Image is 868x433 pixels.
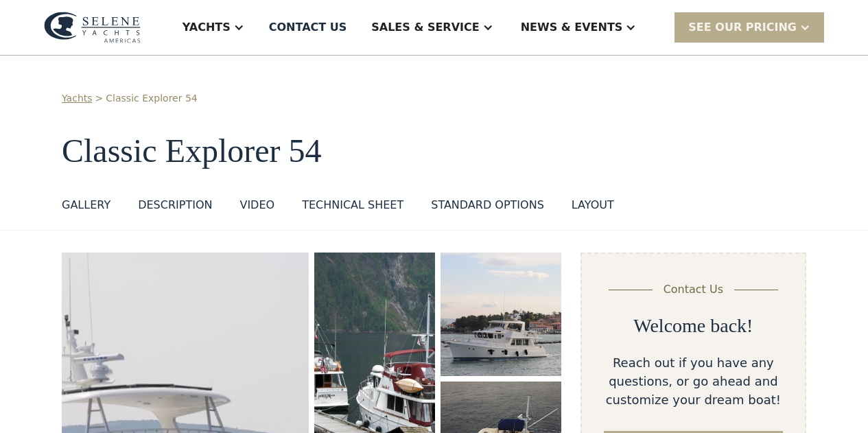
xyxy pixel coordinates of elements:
[239,197,274,219] a: VIDEO
[269,19,347,36] div: Contact US
[239,197,274,213] div: VIDEO
[302,197,403,219] a: Technical sheet
[44,12,141,43] img: logo
[675,12,824,42] div: SEE Our Pricing
[62,197,110,213] div: GALLERY
[431,197,544,219] a: standard options
[572,197,614,213] div: layout
[441,253,561,376] img: 50 foot motor yacht
[106,91,197,106] a: Classic Explorer 54
[633,314,753,338] h2: Welcome back!
[62,197,110,219] a: GALLERY
[62,91,93,106] a: Yachts
[138,197,212,213] div: DESCRIPTION
[62,133,806,169] h1: Classic Explorer 54
[572,197,614,219] a: layout
[521,19,623,36] div: News & EVENTS
[138,197,212,219] a: DESCRIPTION
[302,197,403,213] div: Technical sheet
[95,91,104,106] div: >
[688,19,797,36] div: SEE Our Pricing
[604,353,783,409] div: Reach out if you have any questions, or go ahead and customize your dream boat!
[183,19,231,36] div: Yachts
[371,19,479,36] div: Sales & Service
[441,253,561,376] a: open lightbox
[431,197,544,213] div: standard options
[664,281,723,298] div: Contact Us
